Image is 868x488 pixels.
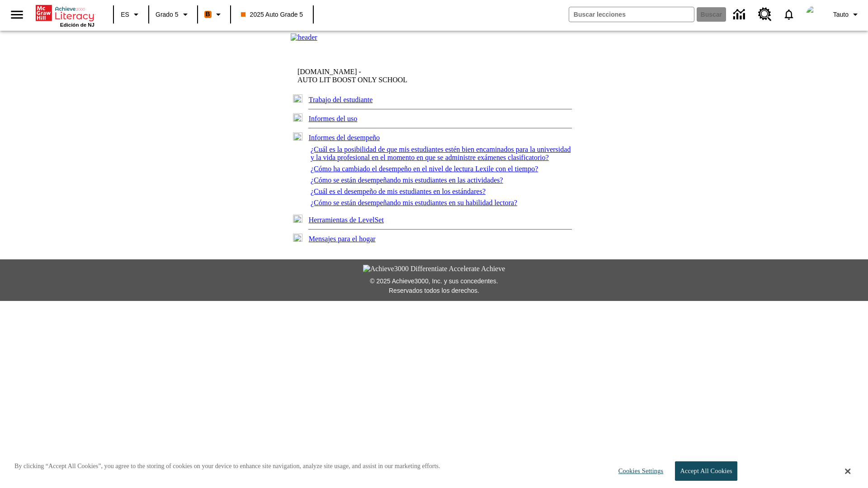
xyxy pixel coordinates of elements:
[801,3,830,26] button: Escoja un nuevo avatar
[14,462,440,471] p: By clicking “Accept All Cookies”, you agree to the storing of cookies on your device to enhance s...
[311,145,571,161] a: ¿Cuál es la posibilidad de que mis estudiantes estén bien encaminados para la universidad y la vi...
[569,7,694,22] input: Buscar campo
[156,10,179,19] span: Grado 5
[152,6,194,23] button: Grado: Grado 5, Elige un grado
[777,3,801,26] a: Notificaciones
[675,461,737,481] button: Accept All Cookies
[36,3,94,28] div: Portada
[610,462,667,480] button: Cookies Settings
[4,1,30,28] button: Abrir el menú lateral
[297,68,464,84] td: [DOMAIN_NAME] -
[806,5,824,23] img: avatar image
[293,132,302,141] img: minus.gif
[309,235,376,243] a: Mensajes para el hogar
[293,113,302,122] img: plus.gif
[206,9,210,20] span: B
[309,216,384,224] a: Herramientas de LevelSet
[830,6,864,23] button: Perfil/Configuración
[753,2,777,27] a: Centro de recursos, Se abrirá en una pestaña nueva.
[293,215,302,223] img: plus.gif
[117,6,146,23] button: Lenguaje: ES, Selecciona un idioma
[201,6,227,23] button: Boost El color de la clase es anaranjado. Cambiar el color de la clase.
[60,22,94,28] span: Edición de NJ
[845,467,850,475] button: Close
[311,188,486,195] a: ¿Cuál es el desempeño de mis estudiantes en los estándares?
[309,96,373,103] a: Trabajo del estudiante
[309,134,380,141] a: Informes del desempeño
[297,76,407,84] nobr: AUTO LIT BOOST ONLY SCHOOL
[293,94,302,103] img: plus.gif
[728,2,753,27] a: Centro de información
[291,33,317,42] img: header
[293,234,302,242] img: plus.gif
[363,265,505,273] img: Achieve3000 Differentiate Accelerate Achieve
[309,115,358,122] a: Informes del uso
[241,10,303,19] span: 2025 Auto Grade 5
[833,10,849,19] span: Tauto
[311,176,503,184] a: ¿Cómo se están desempeñando mis estudiantes en las actividades?
[121,10,129,19] span: ES
[311,165,538,173] a: ¿Cómo ha cambiado el desempeño en el nivel de lectura Lexile con el tiempo?
[311,199,517,206] a: ¿Cómo se están desempeñando mis estudiantes en su habilidad lectora?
